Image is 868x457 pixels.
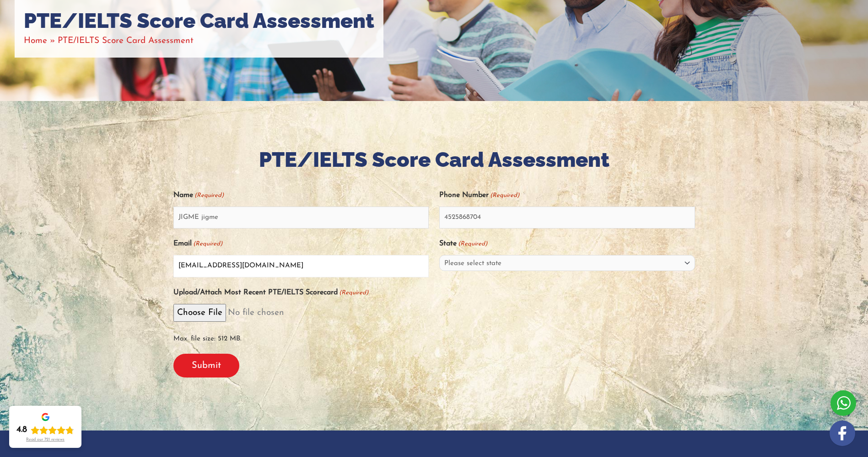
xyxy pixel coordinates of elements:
[16,425,74,436] div: Rating: 4.8 out of 5
[173,188,224,203] label: Name
[338,285,368,300] span: (Required)
[24,33,374,48] nav: Breadcrumbs
[24,37,47,45] a: Home
[173,285,368,300] label: Upload/Attach Most Recent PTE/IELTS Scorecard
[16,425,27,436] div: 4.8
[58,37,194,45] span: PTE/IELTS Score Card Assessment
[173,354,239,377] input: Submit
[490,188,520,203] span: (Required)
[173,147,695,174] h2: PTE/IELTS Score Card Assessment
[830,420,855,446] img: white-facebook.png
[173,325,695,346] span: Max. file size: 512 MB.
[439,188,519,203] label: Phone Number
[439,236,487,251] label: State
[173,236,222,251] label: Email
[194,188,224,203] span: (Required)
[26,437,65,442] div: Read our 721 reviews
[458,236,488,251] span: (Required)
[192,236,222,251] span: (Required)
[24,9,374,33] h1: PTE/IELTS Score Card Assessment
